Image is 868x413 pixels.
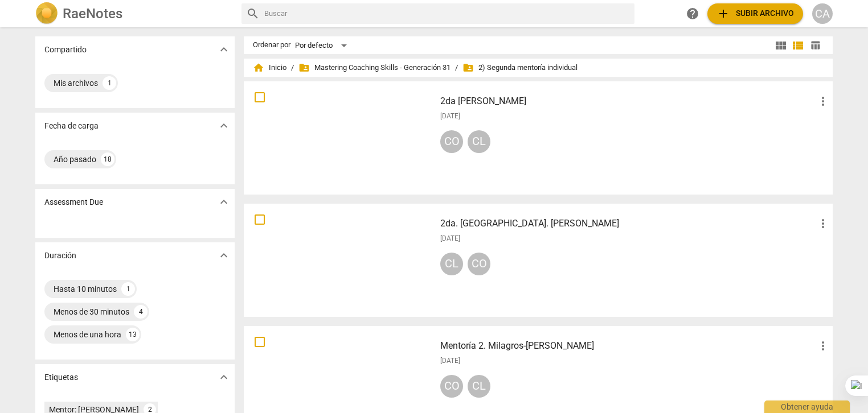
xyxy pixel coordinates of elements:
[126,328,140,341] div: 13
[462,62,578,73] span: 2) Segunda mentoría individual
[215,369,232,386] button: Mostrar más
[440,234,460,243] span: [DATE]
[264,5,630,23] input: Buscar
[54,306,129,317] div: Menos de 30 minutos
[44,120,99,132] p: Fecha de carga
[707,3,803,24] button: Subir
[54,283,117,295] div: Hasta 10 minutos
[246,7,260,20] span: search
[816,94,830,108] span: more_vert
[806,37,824,54] button: Tabla
[44,250,76,262] p: Duración
[215,247,232,264] button: Mostrar más
[816,217,830,230] span: more_vert
[440,375,463,398] div: CO
[215,193,232,210] button: Mostrar más
[217,370,231,384] span: expand_more
[764,400,850,413] div: Obtener ayuda
[291,64,294,72] span: /
[121,282,135,296] div: 1
[103,76,116,90] div: 1
[440,253,463,275] div: CL
[253,62,264,73] span: home
[440,111,460,121] span: [DATE]
[686,7,699,20] span: help
[682,3,703,24] a: Obtener ayuda
[54,329,121,340] div: Menos de una hora
[134,305,148,319] div: 4
[774,39,788,52] span: view_module
[253,41,290,49] div: Ordenar por
[816,339,830,353] span: more_vert
[217,249,231,262] span: expand_more
[468,375,490,398] div: CL
[462,62,474,73] span: folder_shared
[716,7,794,20] span: Subir archivo
[215,41,232,58] button: Mostrar más
[215,117,232,134] button: Mostrar más
[298,62,310,73] span: folder_shared
[812,3,833,24] button: CA
[35,2,232,25] a: LogoRaeNotes
[772,37,789,54] button: Cuadrícula
[440,94,816,108] h3: 2da Mentoria Graciela Soraide
[791,39,805,52] span: view_list
[217,43,231,56] span: expand_more
[44,371,78,383] p: Etiquetas
[253,62,286,73] span: Inicio
[455,64,458,72] span: /
[217,195,231,209] span: expand_more
[440,130,463,153] div: CO
[468,253,490,275] div: CO
[248,208,829,313] a: 2da. [GEOGRAPHIC_DATA]. [PERSON_NAME][DATE]CLCO
[440,217,816,230] h3: 2da. Mentoría. Inés García Montero
[54,154,96,165] div: Año pasado
[468,130,490,153] div: CL
[44,196,103,208] p: Assessment Due
[63,6,122,22] h2: RaeNotes
[295,36,351,55] div: Por defecto
[35,2,58,25] img: Logo
[54,77,98,89] div: Mis archivos
[440,356,460,366] span: [DATE]
[810,40,821,51] span: table_chart
[248,85,829,191] a: 2da [PERSON_NAME][DATE]COCL
[298,62,451,73] span: Mastering Coaching Skills - Generación 31
[101,152,114,166] div: 18
[789,37,806,54] button: Lista
[440,339,816,353] h3: Mentoría 2. Milagros-Marissa
[44,44,87,56] p: Compartido
[217,119,231,133] span: expand_more
[716,7,730,20] span: add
